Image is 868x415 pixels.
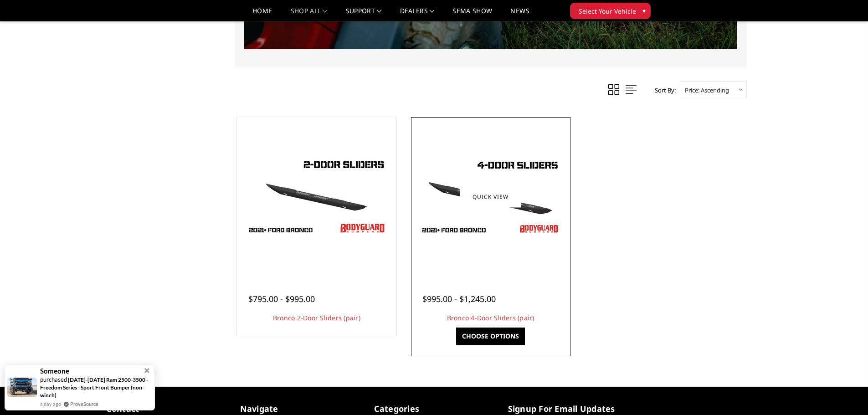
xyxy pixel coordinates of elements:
img: Bronco 2-Door Sliders (pair) [244,156,390,238]
img: provesource social proof notification image [7,378,37,397]
a: [DATE]-[DATE] Ram 2500-3500 - Freedom Series - Sport Front Bumper (non-winch) [40,376,148,399]
a: Choose Options [456,328,525,345]
a: Bronco 2-Door Sliders (pair) [273,313,360,322]
a: shop all [291,8,328,21]
h5: Categories [374,403,494,415]
span: Someone [40,367,69,375]
span: ▾ [642,6,646,15]
a: Bronco 4-Door Sliders (pair) [447,313,534,322]
a: Quick view [460,186,521,207]
a: Bronco 4-Door Sliders (pair) Bronco 4-Door Sliders (pair) [413,119,568,274]
iframe: Chat Widget [822,371,868,415]
label: Sort By: [650,83,676,97]
a: SEMA Show [452,8,492,21]
h5: signup for email updates [508,403,628,415]
a: Dealers [400,8,435,21]
a: Bronco 2-Door Sliders (pair) [239,119,394,274]
a: Home [252,8,272,21]
a: ProveSource [70,400,98,408]
a: Support [346,8,382,21]
span: a day ago [40,400,61,408]
a: News [510,8,529,21]
h5: Navigate [240,403,360,415]
span: $795.00 - $995.00 [248,293,315,304]
span: purchased [40,376,67,383]
span: Select Your Vehicle [579,6,636,16]
img: Bronco 4-Door Sliders (pair) [418,156,564,238]
span: $995.00 - $1,245.00 [422,293,496,304]
button: Select Your Vehicle [570,3,651,19]
h5: contact [106,403,226,415]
